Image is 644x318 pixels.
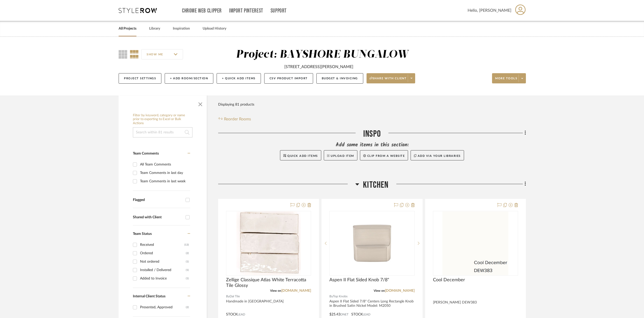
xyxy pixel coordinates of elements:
a: Library [149,25,160,32]
span: Zellige Classique Atlas White Terracotta Tile Glossy [226,277,311,288]
button: Project Settings [119,73,161,84]
button: + Add Room/Section [165,73,213,84]
span: Cool December [433,277,465,283]
div: (13) [184,241,189,249]
a: Upload History [203,25,226,32]
a: Support [271,9,287,13]
button: Budget & Invoicing [316,73,363,84]
a: Chrome Web Clipper [182,9,222,13]
span: Kitchen [363,180,388,190]
button: Reorder Rooms [218,116,251,122]
div: Ordered [140,249,186,257]
a: [DOMAIN_NAME] [385,289,415,292]
div: Installed / Delivered [140,266,186,274]
div: Flagged [133,198,183,202]
div: Not ordered [140,258,186,266]
span: Team Comments [133,152,159,155]
span: Top Knobs [333,294,347,299]
span: Hello, [PERSON_NAME] [468,7,511,14]
div: [STREET_ADDRESS][PERSON_NAME] [284,64,353,70]
div: Add some items in this section: [218,142,526,149]
a: [DOMAIN_NAME] [281,289,311,292]
span: Reorder Rooms [224,116,251,122]
button: Close [195,98,205,108]
div: Shared with Client [133,215,183,220]
div: (1) [186,274,189,283]
button: Upload Item [324,150,357,160]
span: Internal Client Status [133,295,165,298]
span: By [226,294,230,299]
button: Quick Add Items [280,150,321,160]
a: Import Pinterest [229,9,263,13]
div: (1) [186,258,189,266]
div: (2) [186,303,189,311]
span: Aspen II Flat Sided Knob 7/8" [329,277,389,283]
button: Clip from a website [360,150,408,160]
button: + Quick Add Items [217,73,261,84]
div: Team Comments in last day [140,169,189,177]
div: Displaying 81 products [218,99,254,110]
span: Quick Add Items [287,155,318,157]
span: Team Status [133,232,152,236]
div: Project: BAYSHORE BUNGALOW [236,49,408,60]
span: Dal Tile [230,294,240,299]
div: Added to Invoice [140,274,186,283]
button: CSV Product Import [264,73,313,84]
button: More tools [492,73,526,83]
a: All Projects [119,25,136,32]
img: Cool December [442,211,508,275]
h6: Filter by keyword, category or name prior to exporting to Excel or Bulk Actions [133,113,192,125]
img: Aspen II Flat Sided Knob 7/8" [340,211,404,275]
input: Search within 81 results [133,127,192,137]
span: More tools [495,77,517,84]
div: (2) [186,249,189,257]
span: By [329,294,333,299]
img: Zellige Classique Atlas White Terracotta Tile Glossy [236,211,301,275]
span: View on [374,289,385,292]
div: Presented, Approved [140,303,186,311]
span: View on [270,289,281,292]
div: 0 [330,211,414,275]
div: Received [140,241,184,249]
span: Share with client [370,77,407,84]
button: Share with client [367,73,415,83]
div: All Team Comments [140,160,189,169]
button: Add via your libraries [411,150,464,160]
div: (1) [186,266,189,274]
div: Team Comments in last week [140,177,189,185]
a: Inspiration [173,25,190,32]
